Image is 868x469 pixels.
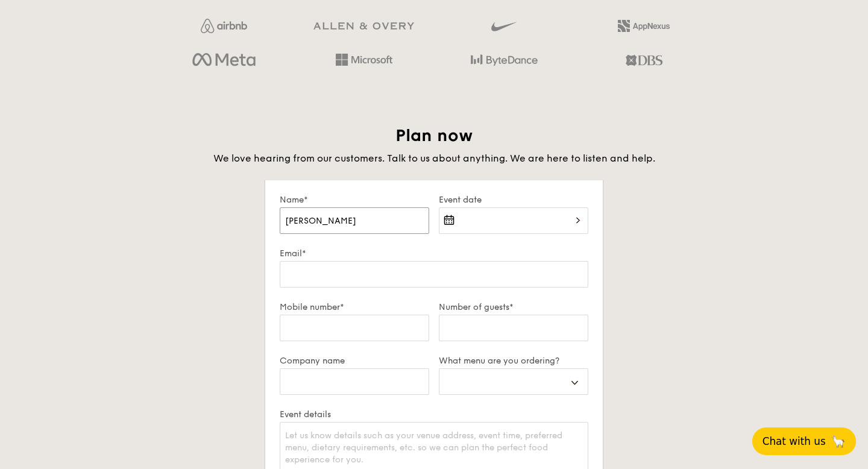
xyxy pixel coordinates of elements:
button: Chat with us🦙 [752,427,856,455]
img: meta.d311700b.png [192,50,256,71]
img: Hd4TfVa7bNwuIo1gAAAAASUVORK5CYII= [336,54,392,66]
img: gdlseuq06himwAAAABJRU5ErkJggg== [491,16,517,37]
label: Event details [280,409,588,420]
img: bytedance.dc5c0c88.png [471,50,538,71]
label: Name* [280,195,429,205]
label: What menu are you ordering? [439,356,588,366]
label: Event date [439,195,588,205]
img: GRg3jHAAAAABJRU5ErkJggg== [313,22,414,30]
img: Jf4Dw0UUCKFd4aYAAAAASUVORK5CYII= [201,19,247,33]
label: Number of guests* [439,302,588,312]
span: We love hearing from our customers. Talk to us about anything. We are here to listen and help. [213,153,655,164]
span: Chat with us [763,435,826,447]
label: Mobile number* [280,302,429,312]
img: dbs.a5bdd427.png [626,50,662,71]
span: 🦙 [831,434,846,449]
label: Company name [280,356,429,366]
span: Plan now [395,125,473,146]
img: 2L6uqdT+6BmeAFDfWP11wfMG223fXktMZIL+i+lTG25h0NjUBKOYhdW2Kn6T+C0Q7bASH2i+1JIsIulPLIv5Ss6l0e291fRVW... [618,20,670,32]
label: Email* [280,248,588,259]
